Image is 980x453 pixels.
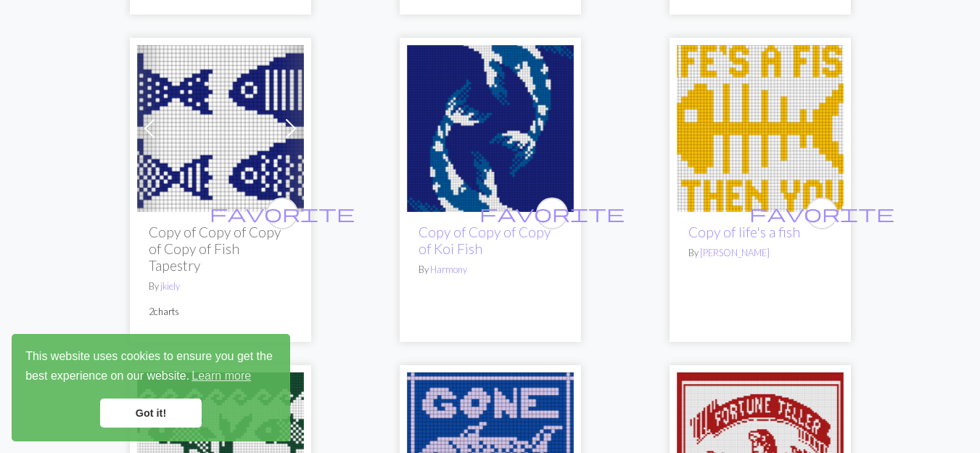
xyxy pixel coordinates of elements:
[160,280,180,292] a: jkiely
[536,197,568,229] button: favourite
[677,120,844,134] a: life's a fish
[137,45,304,212] img: Fish Tapestry
[266,197,298,229] button: favourite
[210,202,355,224] span: favorite
[677,45,844,212] img: life's a fish
[407,120,574,134] a: Koi Fish
[806,197,838,229] button: favourite
[419,224,551,257] a: Copy of Copy of Copy of Koi Fish
[479,202,625,224] span: favorite
[137,120,304,134] a: Fish Tapestry
[210,199,355,228] i: favourite
[25,348,276,387] span: This website uses cookies to ensure you get the best experience on our website.
[189,365,253,387] a: learn more about cookies
[749,199,894,228] i: favourite
[749,202,894,224] span: favorite
[688,246,832,260] p: By
[700,247,770,258] a: [PERSON_NAME]
[149,305,292,319] p: 2 charts
[149,279,292,293] p: By
[12,334,290,441] div: cookieconsent
[100,399,202,428] a: dismiss cookie message
[407,45,574,212] img: Koi Fish
[688,224,800,240] a: Copy of life's a fish
[430,264,467,275] a: Harmony
[479,199,625,228] i: favourite
[419,263,562,277] p: By
[149,224,292,274] h2: Copy of Copy of Copy of Copy of Fish Tapestry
